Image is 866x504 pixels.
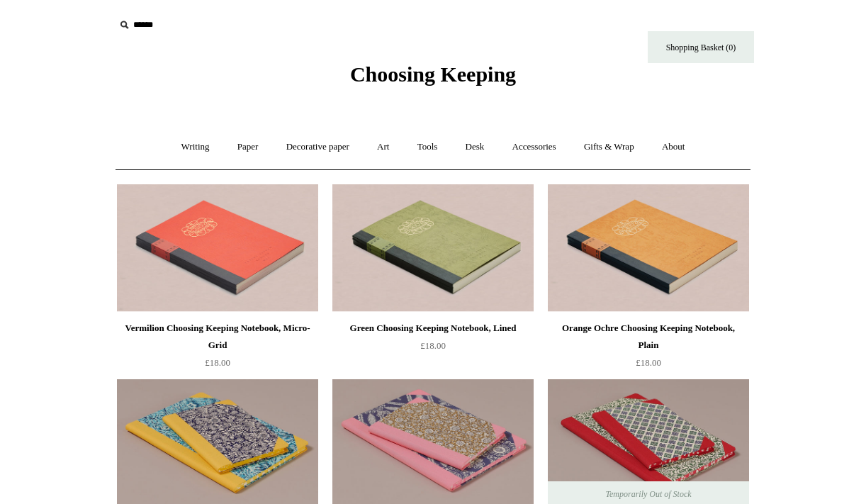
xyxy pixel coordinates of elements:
img: Green Choosing Keeping Notebook, Lined [332,184,534,312]
a: Orange Ochre Choosing Keeping Notebook, Plain Orange Ochre Choosing Keeping Notebook, Plain [548,184,749,312]
img: Vermilion Choosing Keeping Notebook, Micro-Grid [117,184,318,312]
img: Orange Ochre Choosing Keeping Notebook, Plain [548,184,749,312]
a: Gifts & Wrap [571,128,647,166]
a: Tools [405,128,451,166]
a: Choosing Keeping [350,74,516,84]
a: Writing [169,128,223,166]
div: Orange Ochre Choosing Keeping Notebook, Plain [551,320,746,354]
a: Vermilion Choosing Keeping Notebook, Micro-Grid Vermilion Choosing Keeping Notebook, Micro-Grid [117,184,318,312]
a: Orange Ochre Choosing Keeping Notebook, Plain £18.00 [548,320,749,378]
a: About [649,128,698,166]
div: Vermilion Choosing Keeping Notebook, Micro-Grid [120,320,315,354]
a: Shopping Basket (0) [648,31,754,63]
span: £18.00 [205,357,230,368]
a: Green Choosing Keeping Notebook, Lined £18.00 [332,320,534,378]
div: Green Choosing Keeping Notebook, Lined [336,320,530,337]
a: Accessories [500,128,569,166]
a: Desk [453,128,497,166]
a: Vermilion Choosing Keeping Notebook, Micro-Grid £18.00 [117,320,318,378]
span: £18.00 [420,340,446,351]
a: Paper [225,128,271,166]
span: Choosing Keeping [350,62,516,86]
span: £18.00 [636,357,661,368]
a: Decorative paper [274,128,362,166]
a: Green Choosing Keeping Notebook, Lined Green Choosing Keeping Notebook, Lined [332,184,534,312]
a: Art [364,128,402,166]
